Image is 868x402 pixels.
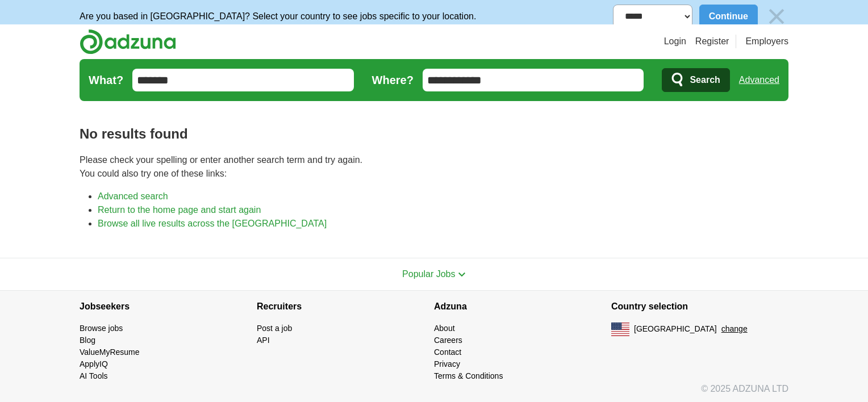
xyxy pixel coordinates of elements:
span: Search [690,69,720,91]
img: icon_close_no_bg.svg [765,5,788,28]
button: change [721,323,748,335]
a: ApplyIQ [80,359,108,368]
span: [GEOGRAPHIC_DATA] [634,323,717,335]
span: Popular Jobs [402,269,455,279]
a: Browse jobs [80,324,123,333]
p: Are you based in [GEOGRAPHIC_DATA]? Select your country to see jobs specific to your location. [80,10,476,23]
button: Continue [699,5,758,28]
a: API [257,336,270,345]
a: Employers [745,35,788,48]
h4: Country selection [611,291,788,323]
button: Search [662,68,729,92]
a: ValueMyResume [80,347,140,357]
label: Where? [372,72,414,89]
a: Contact [434,347,461,357]
a: Register [695,35,729,48]
a: Advanced [739,69,779,91]
img: Adzuna logo [80,29,176,55]
a: Privacy [434,359,460,368]
a: Post a job [257,324,292,333]
p: Please check your spelling or enter another search term and try again. You could also try one of ... [80,153,788,181]
a: Blog [80,336,95,345]
h1: No results found [80,124,788,144]
img: US flag [611,323,629,336]
a: Terms & Conditions [434,371,503,380]
a: AI Tools [80,371,108,380]
a: Browse all live results across the [GEOGRAPHIC_DATA] [98,219,327,228]
a: Careers [434,336,462,345]
label: What? [89,72,123,89]
a: About [434,324,455,333]
img: toggle icon [458,272,466,277]
a: Return to the home page and start again [98,205,261,215]
a: Login [664,35,686,48]
a: Advanced search [98,191,168,201]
